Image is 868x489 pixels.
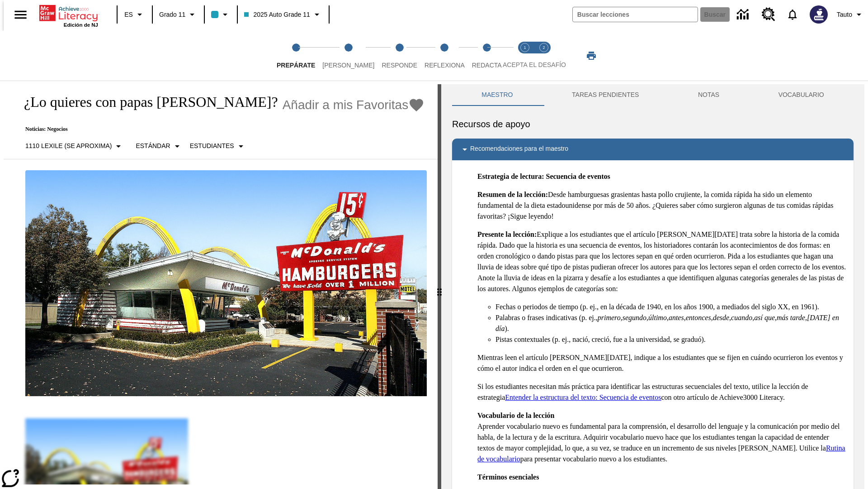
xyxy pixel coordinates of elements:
span: Responde [382,62,417,69]
a: Centro de información [731,2,756,27]
span: Edición de NJ [64,22,98,28]
span: Redacta [472,62,502,69]
span: ACEPTA EL DESAFÍO [503,61,566,68]
button: Acepta el desafío contesta step 2 of 2 [531,31,557,81]
div: Pulsa la tecla de intro o la barra espaciadora y luego presiona las flechas de derecha e izquierd... [438,84,441,489]
button: Redacta step 5 of 5 [465,31,509,81]
div: Portada [39,3,98,28]
strong: Presente la lección: [477,230,537,238]
strong: Términos esenciales [477,473,539,481]
img: Uno de los primeros locales de McDonald's, con el icónico letrero rojo y los arcos amarillos. [25,170,427,397]
p: Estándar [136,141,170,151]
button: Prepárate step 1 of 5 [269,31,322,81]
strong: Vocabulario de la lección [477,412,555,419]
a: Centro de recursos, Se abrirá en una pestaña nueva. [756,2,781,27]
em: último [648,314,667,321]
em: cuando [731,314,752,321]
h1: ¿Lo quieres con papas [PERSON_NAME]? [14,94,278,110]
p: Desde hamburguesas grasientas hasta pollo crujiente, la comida rápida ha sido un elemento fundame... [477,189,846,222]
a: Notificaciones [781,3,804,26]
p: 1110 Lexile (Se aproxima) [25,141,112,151]
button: Grado: Grado 11, Elige un grado [156,6,201,23]
span: 2025 Auto Grade 11 [244,10,310,19]
span: Añadir a mis Favoritas [283,98,409,112]
em: más tarde [777,314,805,321]
p: Estudiantes [190,141,234,151]
p: Mientras leen el artículo [PERSON_NAME][DATE], indique a los estudiantes que se fijen en cuándo o... [477,352,846,374]
div: Recomendaciones para el maestro [452,139,854,160]
a: Entender la estructura del texto: Secuencia de eventos [505,393,661,401]
button: Tipo de apoyo, Estándar [132,138,186,154]
button: Perfil/Configuración [833,6,868,23]
button: Abrir el menú lateral [7,1,34,28]
p: Aprender vocabulario nuevo es fundamental para la comprensión, el desarrollo del lenguaje y la co... [477,410,846,465]
em: entonces [686,314,711,321]
span: Tauto [837,10,852,19]
h6: Recursos de apoyo [452,117,854,131]
button: Acepta el desafío lee step 1 of 2 [512,31,538,81]
li: Pistas contextuales (p. ej., nació, creció, fue a la universidad, se graduó). [495,334,846,345]
span: Reflexiona [425,62,465,69]
em: segundo [623,314,646,321]
span: Prepárate [277,62,315,69]
li: Fechas o periodos de tiempo (p. ej., en la década de 1940, en los años 1900, a mediados del siglo... [495,302,846,312]
button: Lee step 2 of 5 [315,31,382,81]
button: Añadir a mis Favoritas - ¿Lo quieres con papas fritas? [283,97,425,113]
button: Seleccione Lexile, 1110 Lexile (Se aproxima) [22,138,127,154]
div: Instructional Panel Tabs [452,84,854,106]
input: Buscar campo [573,7,698,22]
p: Explique a los estudiantes que el artículo [PERSON_NAME][DATE] trata sobre la historia de la comi... [477,229,846,294]
p: Recomendaciones para el maestro [470,144,568,155]
p: Si los estudiantes necesitan más práctica para identificar las estructuras secuenciales del texto... [477,381,846,403]
button: Clase: 2025 Auto Grade 11, Selecciona una clase [241,6,325,23]
button: TAREAS PENDIENTES [542,84,669,106]
img: Avatar [810,5,828,24]
em: desde [713,314,729,321]
strong: Estrategia de lectura: Secuencia de eventos [477,173,610,180]
div: activity [441,84,864,489]
button: Seleccionar estudiante [186,138,250,154]
button: Maestro [452,84,542,106]
span: Grado 11 [159,10,185,19]
strong: Resumen de la lección: [477,191,548,198]
button: NOTAS [669,84,749,106]
em: primero [598,314,621,321]
li: Palabras o frases indicativas (p. ej., , , , , , , , , , ). [495,312,846,334]
button: Responde step 3 of 5 [374,31,425,81]
button: El color de la clase es azul claro. Cambiar el color de la clase. [208,6,234,23]
span: ES [124,10,133,19]
button: Escoja un nuevo avatar [804,3,833,26]
em: antes [669,314,684,321]
p: Noticias: Negocios [14,126,425,133]
button: VOCABULARIO [749,84,854,106]
button: Reflexiona step 4 of 5 [417,31,472,81]
div: reading [4,84,438,484]
button: Imprimir [577,48,606,64]
text: 1 [524,45,526,50]
em: así que [754,314,775,321]
button: Lenguaje: ES, Selecciona un idioma [120,6,149,23]
span: [PERSON_NAME] [322,62,374,69]
text: 2 [542,45,545,50]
